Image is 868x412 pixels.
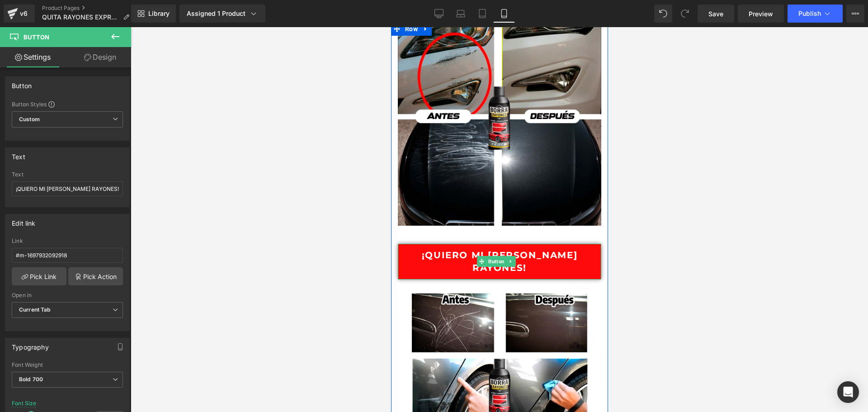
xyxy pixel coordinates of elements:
[12,238,123,244] div: Link
[749,9,773,19] span: Preview
[4,5,35,23] a: v6
[95,229,115,240] span: Button
[798,10,821,17] span: Publish
[148,9,170,18] span: Library
[12,362,123,368] div: Font Weight
[42,14,119,21] span: QUITA RAYONES EXPRESS
[68,267,123,285] a: Pick Action
[12,148,25,161] div: Text
[131,5,176,23] a: New Library
[187,9,258,18] div: Assigned 1 Product
[16,222,201,247] span: ¡QUIERO MI [PERSON_NAME] RAYONES!
[472,5,493,23] a: Tablet
[450,5,472,23] a: Laptop
[12,400,37,407] div: Font Size
[493,5,515,23] a: Mobile
[24,33,49,41] span: Button
[12,292,123,298] div: Open in
[19,116,40,123] b: Custom
[12,100,123,108] div: Button Styles
[676,5,694,23] button: Redo
[12,248,123,263] input: https://your-shop.myshopify.com
[19,306,51,313] b: Current Tab
[67,47,133,67] a: Design
[428,5,450,23] a: Desktop
[12,171,123,178] div: Text
[738,5,784,23] a: Preview
[12,267,66,285] a: Pick Link
[12,214,36,227] div: Edit link
[708,9,723,19] span: Save
[115,229,124,240] a: Expand / Collapse
[846,5,864,23] button: More
[12,77,32,90] div: Button
[788,5,843,23] button: Publish
[12,338,49,351] div: Typography
[42,5,137,12] a: Product Pages
[19,376,43,383] b: Bold 700
[654,5,672,23] button: Undo
[837,381,859,403] div: Open Intercom Messenger
[18,8,29,19] div: v6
